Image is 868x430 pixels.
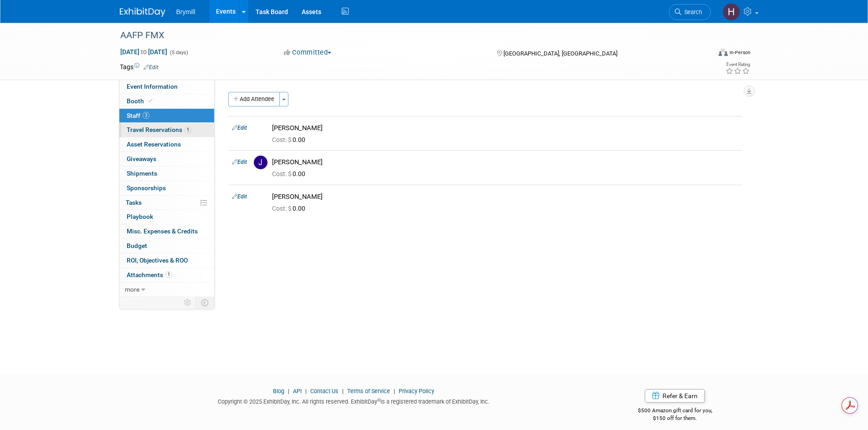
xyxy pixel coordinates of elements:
span: 1 [185,126,191,133]
span: [DATE] [DATE] [120,48,168,56]
span: Travel Reservations [127,126,191,133]
img: J.jpg [254,156,267,169]
span: | [391,388,397,395]
a: more [119,283,214,297]
span: (5 days) [169,50,188,56]
span: 0.00 [272,136,309,143]
div: In-Person [729,49,750,56]
sup: ® [377,398,380,403]
a: Staff3 [119,109,214,123]
button: Add Attendee [228,92,280,106]
img: ExhibitDay [120,8,165,17]
a: Event Information [119,80,214,94]
span: Brymill [176,8,195,15]
div: [PERSON_NAME] [272,158,738,167]
span: [GEOGRAPHIC_DATA], [GEOGRAPHIC_DATA] [503,50,617,57]
span: 1 [165,271,172,278]
span: Cost: $ [272,205,293,212]
a: Privacy Policy [399,388,434,395]
span: Search [681,9,702,15]
span: Tasks [126,199,142,206]
span: ROI, Objectives & ROO [127,257,188,264]
span: Asset Reservations [127,141,181,148]
div: Event Rating [725,62,750,67]
a: Giveaways [119,152,214,166]
span: Attachments [127,271,172,278]
a: Booth [119,94,214,108]
a: Asset Reservations [119,137,214,152]
span: Booth [127,97,154,105]
span: 3 [143,112,149,119]
span: Cost: $ [272,170,293,177]
span: more [125,286,139,293]
div: $500 Amazon gift card for you, [601,401,749,422]
a: Travel Reservations1 [119,123,214,137]
span: Sponsorships [127,184,166,192]
a: Blog [273,388,284,395]
span: Playbook [127,213,153,220]
span: Event Information [127,83,178,90]
span: | [340,388,346,395]
span: | [303,388,309,395]
div: [PERSON_NAME] [272,192,738,201]
a: Budget [119,239,214,253]
a: Sponsorships [119,181,214,195]
button: Committed [281,48,335,57]
i: Booth reservation complete [148,98,153,103]
a: Misc. Expenses & Credits [119,224,214,238]
a: Refer & Earn [645,389,705,403]
span: Budget [127,242,147,249]
span: Shipments [127,170,157,177]
a: Shipments [119,167,214,181]
a: ROI, Objectives & ROO [119,253,214,268]
a: Search [669,4,711,20]
div: Event Format [657,47,751,61]
img: Hobey Bryne [723,3,740,20]
div: Copyright © 2025 ExhibitDay, Inc. All rights reserved. ExhibitDay is a registered trademark of Ex... [120,395,588,406]
a: Edit [144,64,159,71]
img: Format-Inperson.png [719,49,728,56]
span: | [286,388,292,395]
a: Tasks [119,196,214,210]
td: Toggle Event Tabs [195,297,214,309]
div: $150 off for them. [601,415,749,422]
td: Personalize Event Tab Strip [180,297,196,309]
a: Edit [232,159,247,165]
div: AAFP FMX [117,27,697,44]
a: Contact Us [310,388,339,395]
td: Tags [120,62,159,71]
a: API [293,388,302,395]
span: Misc. Expenses & Credits [127,228,198,235]
a: Edit [232,125,247,131]
a: Terms of Service [347,388,390,395]
span: Staff [127,112,149,119]
span: Cost: $ [272,136,293,143]
span: 0.00 [272,170,309,177]
a: Attachments1 [119,268,214,282]
div: [PERSON_NAME] [272,124,738,132]
a: Playbook [119,210,214,224]
span: 0.00 [272,205,309,212]
span: to [139,48,148,56]
span: Giveaways [127,155,156,162]
a: Edit [232,193,247,200]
